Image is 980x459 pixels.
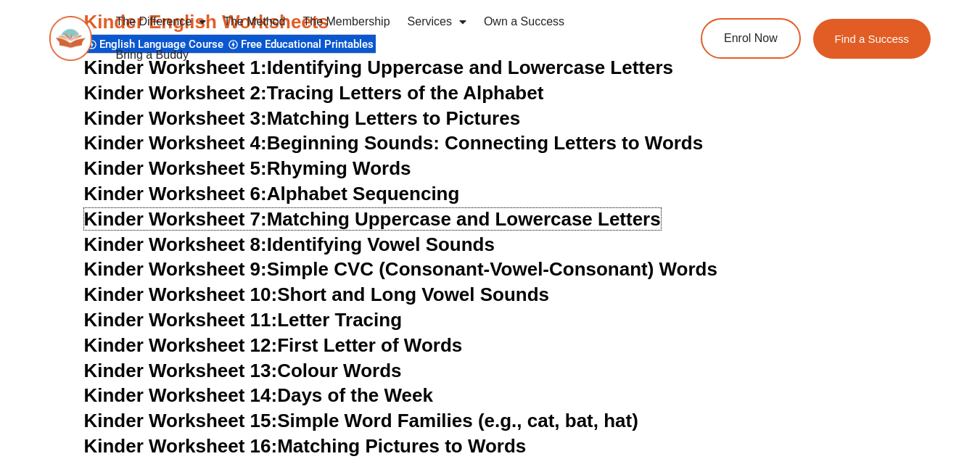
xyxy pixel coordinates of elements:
[84,334,463,356] a: Kinder Worksheet 12:First Letter of Words
[84,82,267,104] span: Kinder Worksheet 2:
[399,5,475,38] a: Services
[84,309,278,331] span: Kinder Worksheet 11:
[701,18,801,59] a: Enrol Now
[84,309,403,331] a: Kinder Worksheet 11:Letter Tracing
[813,19,931,59] a: Find a Success
[84,384,433,406] a: Kinder Worksheet 14:Days of the Week
[84,82,544,104] a: Kinder Worksheet 2:Tracing Letters of the Alphabet
[295,5,399,38] a: The Membership
[84,284,550,305] a: Kinder Worksheet 10:Short and Long Vowel Sounds
[84,360,402,381] a: Kinder Worksheet 13:Colour Words
[84,183,460,204] a: Kinder Worksheet 6:Alphabet Sequencing
[84,384,278,406] span: Kinder Worksheet 14:
[84,258,267,280] span: Kinder Worksheet 9:
[215,5,294,38] a: The Method
[84,435,527,457] a: Kinder Worksheet 16:Matching Pictures to Words
[84,157,411,179] a: Kinder Worksheet 5:Rhyming Words
[84,208,267,230] span: Kinder Worksheet 7:
[84,435,278,457] span: Kinder Worksheet 16:
[84,132,267,154] span: Kinder Worksheet 4:
[84,334,278,356] span: Kinder Worksheet 12:
[84,410,278,431] span: Kinder Worksheet 15:
[84,284,278,305] span: Kinder Worksheet 10:
[107,38,197,72] a: Bring a Buddy
[107,5,650,72] nav: Menu
[84,208,661,230] a: Kinder Worksheet 7:Matching Uppercase and Lowercase Letters
[84,233,495,255] a: Kinder Worksheet 8:Identifying Vowel Sounds
[84,258,717,280] a: Kinder Worksheet 9:Simple CVC (Consonant-Vowel-Consonant) Words
[84,107,521,129] a: Kinder Worksheet 3:Matching Letters to Pictures
[738,295,980,459] iframe: Chat Widget
[84,410,638,431] a: Kinder Worksheet 15:Simple Word Families (e.g., cat, bat, hat)
[84,360,278,381] span: Kinder Worksheet 13:
[84,132,704,154] a: Kinder Worksheet 4:Beginning Sounds: Connecting Letters to Words
[84,183,267,204] span: Kinder Worksheet 6:
[84,157,267,179] span: Kinder Worksheet 5:
[84,107,267,129] span: Kinder Worksheet 3:
[835,33,910,44] span: Find a Success
[724,33,778,44] span: Enrol Now
[107,5,215,38] a: The Difference
[475,5,573,38] a: Own a Success
[84,233,267,255] span: Kinder Worksheet 8:
[738,295,980,459] div: Widget de chat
